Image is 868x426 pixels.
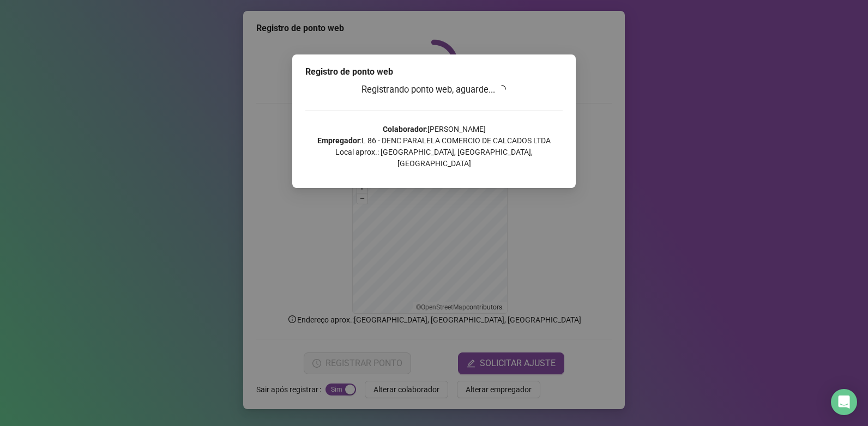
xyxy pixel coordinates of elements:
[497,85,506,94] span: loading
[305,65,563,78] div: Registro de ponto web
[305,83,563,97] h3: Registrando ponto web, aguarde...
[305,124,563,169] p: : [PERSON_NAME] : L 86 - DENC PARALELA COMERCIO DE CALCADOS LTDA Local aprox.: [GEOGRAPHIC_DATA],...
[831,389,857,415] div: Open Intercom Messenger
[383,125,426,133] strong: Colaborador
[317,136,360,145] strong: Empregador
